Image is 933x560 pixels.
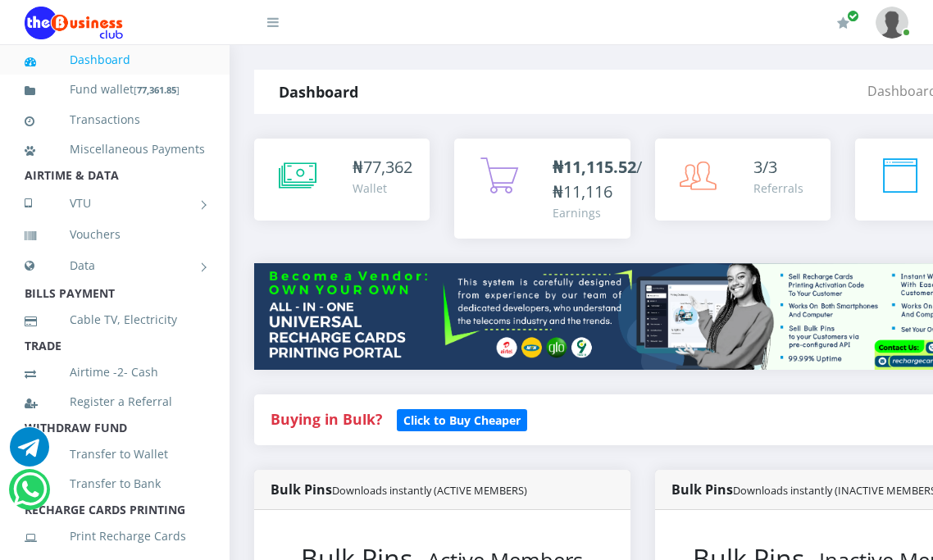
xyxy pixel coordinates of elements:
[25,216,205,253] a: Vouchers
[25,130,205,168] a: Miscellaneous Payments
[553,156,636,178] b: ₦11,115.52
[25,245,205,286] a: Data
[847,10,859,22] span: Renew/Upgrade Subscription
[25,517,205,555] a: Print Recharge Cards
[25,353,205,391] a: Airtime -2- Cash
[876,7,908,39] img: User
[403,412,521,428] b: Click to Buy Cheaper
[753,180,803,197] div: Referrals
[25,41,205,79] a: Dashboard
[25,183,205,224] a: VTU
[655,139,831,221] a: 3/3 Referrals
[10,439,49,467] a: Chat for support
[134,84,180,96] small: [ ]
[397,409,527,429] a: Click to Buy Cheaper
[254,139,430,221] a: ₦77,362 Wallet
[137,84,176,96] b: 77,361.85
[25,7,123,39] img: Logo
[837,16,849,30] i: Renew/Upgrade Subscription
[25,101,205,139] a: Transactions
[271,480,527,499] strong: Bulk Pins
[353,180,412,197] div: Wallet
[25,301,205,339] a: Cable TV, Electricity
[13,482,47,509] a: Chat for support
[353,155,412,180] div: ₦
[753,156,777,178] span: 3/3
[454,139,630,239] a: ₦11,115.52/₦11,116 Earnings
[279,82,358,102] strong: Dashboard
[553,156,642,203] span: /₦11,116
[25,71,205,109] a: Fund wallet[77,361.85]
[363,156,412,178] span: 77,362
[25,383,205,421] a: Register a Referral
[332,483,527,498] small: Downloads instantly (ACTIVE MEMBERS)
[553,204,642,221] div: Earnings
[271,409,382,429] strong: Buying in Bulk?
[25,465,205,503] a: Transfer to Bank
[25,435,205,473] a: Transfer to Wallet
